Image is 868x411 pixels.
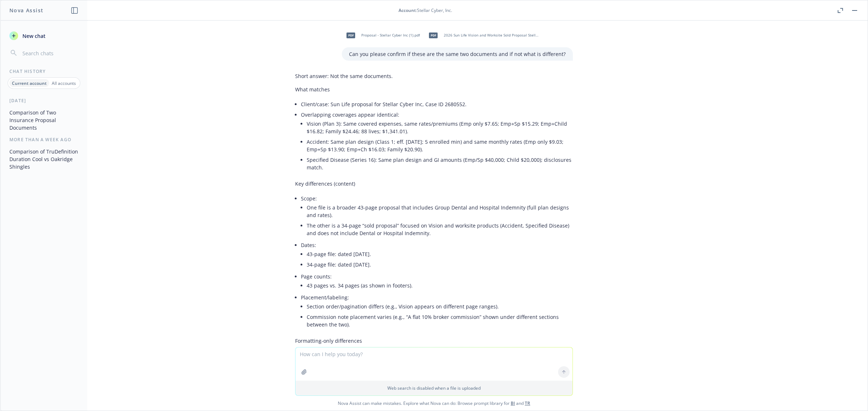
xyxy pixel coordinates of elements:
li: Specified Disease (Series 16): Same plan design and GI amounts (Emp/Sp $40,000; Child $20,000); d... [307,155,573,173]
span: New chat [21,32,46,40]
div: pdf2026 Sun Life Vision and Worksite Sold Proposal Stellar Cyber.pdf [424,26,540,44]
p: Can you please confirm if these are the same two documents and if not what is different? [349,50,566,58]
span: 2026 Sun Life Vision and Worksite Sold Proposal Stellar Cyber.pdf [444,33,539,38]
div: [DATE] [1,98,87,104]
button: New chat [7,29,81,42]
p: Formatting-only differences [295,337,573,345]
span: Nova Assist can make mistakes. Explore what Nova can do: Browse prompt library for and [3,396,865,411]
li: Client/case: Sun Life proposal for Stellar Cyber Inc, Case ID 2680552. [301,99,573,109]
div: Chat History [1,68,87,74]
li: Commission note placement varies (e.g., “A flat 10% broker commission” shown under different sect... [307,312,573,330]
a: BI [511,400,515,406]
li: 43 pages vs. 34 pages (as shown in footers). [307,280,573,291]
li: 43-page file: dated [DATE]. [307,249,573,259]
li: One file is a broader 43-page proposal that includes Group Dental and Hospital Indemnity (full pl... [307,202,573,220]
li: Vision (Plan 3): Same covered expenses, same rates/premiums (Emp only $7.65; Emp+Sp $15.29; Emp+C... [307,118,573,137]
p: Current account [12,80,47,86]
div: : Stellar Cyber, Inc. [399,7,452,13]
p: Web search is disabled when a file is uploaded [300,385,568,391]
li: Dates: [301,240,573,271]
li: 34-page file: dated [DATE]. [307,259,573,270]
p: Short answer: Not the same documents. [295,72,573,80]
li: Accident: Same plan design (Class 1; eff. [DATE]; 5 enrolled min) and same monthly rates (Emp onl... [307,137,573,155]
button: Comparison of TruDefinition Duration Cool vs Oakridge Shingles [7,146,81,173]
li: Placement/labeling: [301,292,573,331]
button: Comparison of Two Insurance Proposal Documents [7,107,81,134]
h1: Nova Assist [9,7,43,14]
div: More than a week ago [1,137,87,143]
span: pdf [346,33,355,38]
div: pdfProposal - Stellar Cyber Inc (1).pdf [342,26,421,44]
li: Section order/pagination differs (e.g., Vision appears on different page ranges). [307,301,573,312]
input: Search chats [21,48,78,58]
span: pdf [429,33,438,38]
li: Scope: [301,193,573,240]
span: Proposal - Stellar Cyber Inc (1).pdf [361,33,420,38]
p: What matches [295,86,573,93]
a: TR [525,400,530,406]
p: Key differences (content) [295,180,573,187]
li: The other is a 34-page “sold proposal” focused on Vision and worksite products (Accident, Specifi... [307,220,573,238]
p: All accounts [52,80,76,86]
li: Overlapping coverages appear identical: [301,109,573,174]
li: Page counts: [301,271,573,292]
span: Account [399,7,416,13]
